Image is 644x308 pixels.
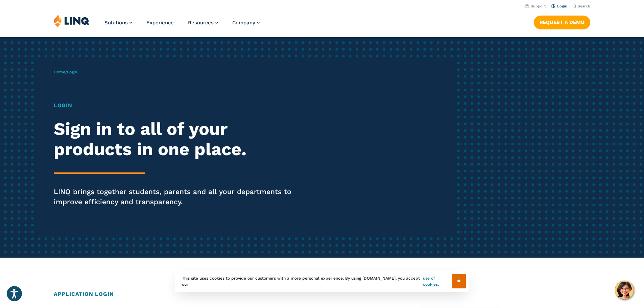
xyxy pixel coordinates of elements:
nav: Button Navigation [534,14,590,29]
a: Resources [188,20,218,26]
span: Company [232,20,255,26]
button: Hello, have a question? Let’s chat. [615,281,634,300]
a: Support [525,4,546,8]
span: Resources [188,20,214,26]
span: Login [67,70,77,74]
a: Home [54,70,65,74]
h2: Sign in to all of your products in one place. [54,119,302,160]
a: Request a Demo [534,16,590,29]
button: Open Search Bar [573,4,590,9]
span: / [54,70,77,74]
nav: Primary Navigation [104,14,260,37]
p: LINQ brings together students, parents and all your departments to improve efficiency and transpa... [54,187,302,207]
a: Company [232,20,260,26]
a: Login [551,4,567,8]
span: Solutions [104,20,128,26]
img: LINQ | K‑12 Software [54,14,90,27]
h1: Login [54,101,302,110]
a: Solutions [104,20,132,26]
div: This site uses cookies to provide our customers with a more personal experience. By using [DOMAIN... [175,270,469,292]
span: Search [578,4,590,8]
a: use of cookies. [423,275,452,287]
a: Experience [146,20,174,26]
